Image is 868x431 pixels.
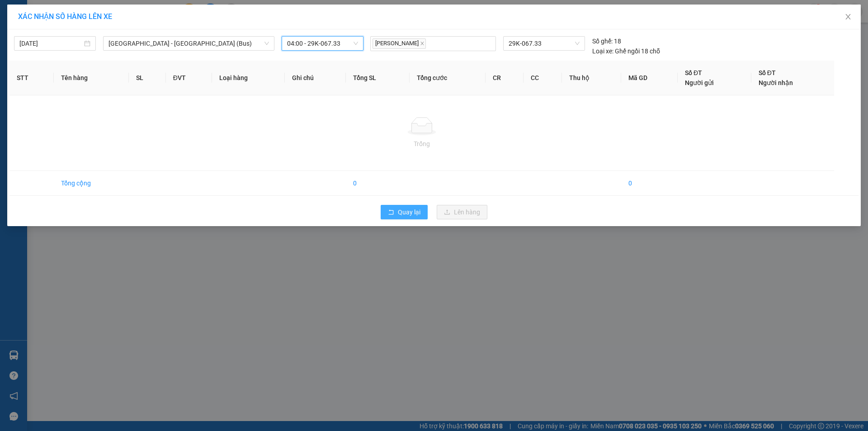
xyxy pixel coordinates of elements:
[166,61,212,95] th: ĐVT
[410,61,486,95] th: Tổng cước
[287,37,358,50] span: 04:00 - 29K-067.33
[592,46,660,56] div: Ghế ngồi 18 chỗ
[592,46,613,56] span: Loại xe:
[398,207,420,217] span: Quay lại
[54,61,129,95] th: Tên hàng
[562,61,621,95] th: Thu hộ
[129,61,165,95] th: SL
[835,5,861,30] button: Close
[9,61,54,95] th: STT
[54,171,129,196] td: Tổng cộng
[621,171,678,196] td: 0
[685,79,714,86] span: Người gửi
[524,61,562,95] th: CC
[420,41,425,46] span: close
[621,61,678,95] th: Mã GD
[212,61,285,95] th: Loại hàng
[18,12,112,21] span: XÁC NHẬN SỐ HÀNG LÊN XE
[437,205,487,219] button: uploadLên hàng
[346,171,410,196] td: 0
[509,37,579,50] span: 29K-067.33
[108,37,269,50] span: Lạng Sơn - Hà Nội (Bus)
[592,36,621,46] div: 18
[285,61,346,95] th: Ghi chú
[685,69,702,76] span: Số ĐT
[264,41,269,46] span: down
[759,69,776,76] span: Số ĐT
[373,38,426,49] span: [PERSON_NAME]
[346,61,410,95] th: Tổng SL
[592,36,613,46] span: Số ghế:
[388,209,394,216] span: rollback
[381,205,428,219] button: rollbackQuay lại
[759,79,793,86] span: Người nhận
[19,38,82,48] input: 14/10/2025
[17,139,827,149] div: Trống
[844,13,852,20] span: close
[486,61,524,95] th: CR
